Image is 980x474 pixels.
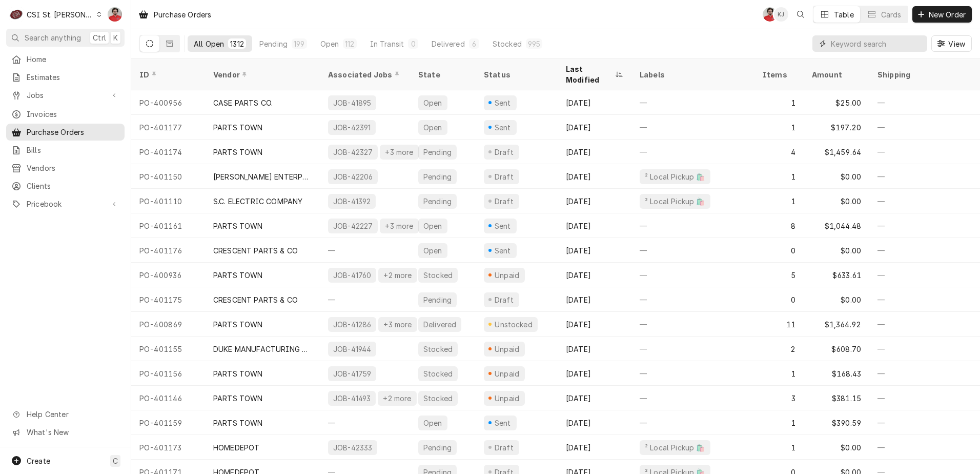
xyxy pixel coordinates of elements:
div: PARTS TOWN [213,393,263,404]
div: Open [320,38,339,49]
div: CSI St. Louis's Avatar [9,7,24,22]
div: JOB-41760 [332,270,372,281]
div: Stocked [493,38,522,49]
span: Purchase Orders [27,127,119,137]
div: Delivered [432,38,464,49]
div: $0.00 [804,238,869,263]
div: JOB-42391 [332,122,372,133]
div: [DATE] [558,312,631,337]
div: PO-401146 [131,386,205,410]
div: PARTS TOWN [213,122,263,133]
div: PO-401176 [131,238,205,263]
div: +3 more [384,221,414,231]
div: [PERSON_NAME] ENTERPRISES, INC [213,171,312,182]
div: [DATE] [558,386,631,410]
div: Items [763,69,793,80]
span: Ctrl [93,32,106,43]
span: Bills [27,145,119,155]
span: Jobs [27,90,104,101]
div: $1,044.48 [804,213,869,238]
div: 0 [410,38,416,49]
div: $197.20 [804,115,869,140]
div: — [320,410,410,435]
div: PO-401156 [131,361,205,386]
div: CRESCENT PARTS & CO [213,245,298,256]
div: 3 [754,386,804,410]
div: Open [422,97,443,108]
div: $168.43 [804,361,869,386]
span: Search anything [25,32,81,43]
div: Unpaid [493,393,521,404]
div: [DATE] [558,361,631,386]
div: Draft [493,147,515,157]
div: State [418,69,467,80]
div: — [631,238,754,263]
div: — [631,361,754,386]
span: View [946,38,967,49]
div: Delivered [422,319,457,330]
div: Draft [493,294,515,305]
input: Keyword search [831,35,922,52]
div: — [631,386,754,410]
div: [DATE] [558,263,631,287]
div: 1 [754,189,804,213]
div: — [631,263,754,287]
span: Pricebook [27,199,104,209]
div: JOB-41944 [332,344,372,354]
div: — [320,287,410,312]
div: Pending [422,196,453,207]
div: Open [422,245,443,256]
div: 199 [294,38,304,49]
div: Nicholas Faubert's Avatar [763,7,777,22]
div: JOB-42206 [332,171,374,182]
div: [DATE] [558,238,631,263]
div: [DATE] [558,90,631,115]
div: Draft [493,442,515,453]
div: Sent [493,245,513,256]
div: Draft [493,196,515,207]
a: Go to What's New [6,424,125,441]
div: Draft [493,171,515,182]
div: 5 [754,263,804,287]
div: CASE PARTS CO. [213,97,273,108]
div: In Transit [370,38,404,49]
div: +2 more [382,393,412,404]
span: K [113,32,118,43]
div: $381.15 [804,386,869,410]
a: Go to Pricebook [6,195,125,212]
span: Clients [27,181,119,191]
a: Home [6,51,125,68]
div: +3 more [384,147,414,157]
div: — [631,312,754,337]
div: NF [763,7,777,22]
div: 112 [345,38,354,49]
div: JOB-41392 [332,196,372,207]
div: Amount [812,69,859,80]
div: Nicholas Faubert's Avatar [108,7,122,22]
a: Invoices [6,106,125,123]
a: Vendors [6,160,125,176]
div: $0.00 [804,287,869,312]
div: 8 [754,213,804,238]
div: Stocked [422,368,454,379]
div: — [631,90,754,115]
div: — [631,213,754,238]
div: Sent [493,418,513,428]
div: KJ [774,7,788,22]
div: [DATE] [558,115,631,140]
div: Stocked [422,270,454,281]
div: 1 [754,361,804,386]
div: Open [422,418,443,428]
div: All Open [194,38,224,49]
button: New Order [912,6,972,23]
div: 11 [754,312,804,337]
div: PARTS TOWN [213,368,263,379]
span: Vendors [27,163,119,173]
div: — [631,337,754,361]
div: $0.00 [804,164,869,189]
div: — [631,287,754,312]
div: ID [139,69,195,80]
div: PARTS TOWN [213,221,263,231]
div: 1 [754,410,804,435]
div: JOB-41759 [332,368,372,379]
